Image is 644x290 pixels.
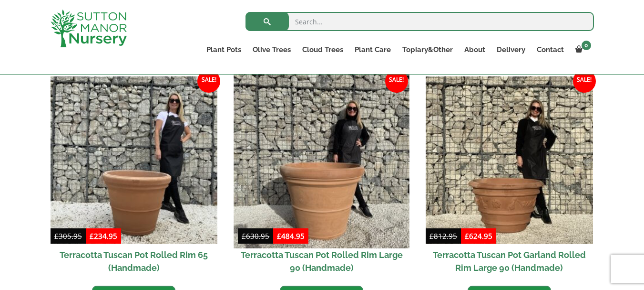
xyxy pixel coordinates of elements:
bdi: 812.95 [429,231,457,241]
bdi: 484.95 [277,231,305,241]
a: Plant Care [349,43,397,56]
a: Delivery [491,43,531,56]
a: Contact [531,43,570,56]
img: Terracotta Tuscan Pot Garland Rolled Rim Large 90 (Handmade) [426,76,593,244]
bdi: 234.95 [90,231,117,241]
span: Sale! [573,70,596,93]
a: Plant Pots [201,43,247,56]
img: logo [51,10,127,47]
img: Terracotta Tuscan Pot Rolled Rim Large 90 (Handmade) [234,72,409,248]
span: £ [90,231,94,241]
bdi: 630.95 [242,231,269,241]
a: Sale! Terracotta Tuscan Pot Garland Rolled Rim Large 90 (Handmade) [426,76,593,279]
bdi: 305.95 [54,231,82,241]
a: About [459,43,491,56]
h2: Terracotta Tuscan Pot Garland Rolled Rim Large 90 (Handmade) [426,244,593,279]
a: Olive Trees [247,43,296,56]
a: Cloud Trees [296,43,349,56]
span: 0 [582,41,591,50]
h2: Terracotta Tuscan Pot Rolled Rim 65 (Handmade) [51,244,218,279]
h2: Terracotta Tuscan Pot Rolled Rim Large 90 (Handmade) [238,244,405,279]
span: £ [465,231,469,241]
span: £ [277,231,281,241]
span: Sale! [385,70,408,93]
input: Search... [245,12,594,31]
span: £ [54,231,59,241]
bdi: 624.95 [465,231,492,241]
span: £ [429,231,434,241]
span: Sale! [197,70,220,93]
a: Sale! Terracotta Tuscan Pot Rolled Rim 65 (Handmade) [51,76,218,279]
a: Topiary&Other [397,43,459,56]
a: Sale! Terracotta Tuscan Pot Rolled Rim Large 90 (Handmade) [238,76,405,279]
a: 0 [570,43,594,56]
span: £ [242,231,246,241]
img: Terracotta Tuscan Pot Rolled Rim 65 (Handmade) [51,76,218,244]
